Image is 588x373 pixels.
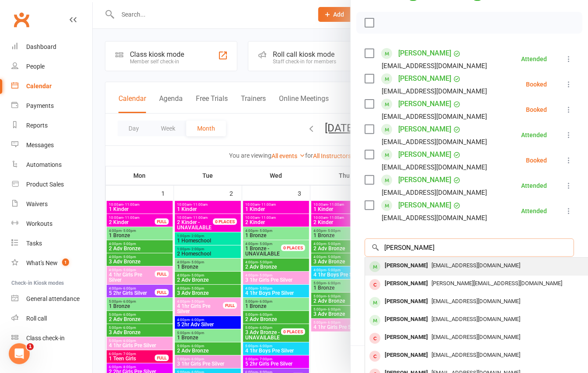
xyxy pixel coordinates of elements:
[382,136,487,148] div: [EMAIL_ADDRESS][DOMAIN_NAME]
[11,37,92,57] a: Dashboard
[11,328,92,348] a: Class kiosk mode
[526,81,547,87] div: Booked
[365,238,574,257] input: Search to add attendees
[26,259,58,266] div: What's New
[26,315,47,322] div: Roll call
[26,63,45,70] div: People
[11,135,92,155] a: Messages
[381,259,431,272] div: [PERSON_NAME]
[11,76,92,96] a: Calendar
[369,315,380,326] div: member
[526,157,547,163] div: Booked
[26,83,52,90] div: Calendar
[62,259,69,266] span: 1
[11,57,92,76] a: People
[26,102,54,109] div: Payments
[382,60,487,72] div: [EMAIL_ADDRESS][DOMAIN_NAME]
[369,297,380,308] div: member
[26,335,65,342] div: Class check-in
[11,194,92,214] a: Waivers
[521,132,547,138] div: Attended
[398,46,451,60] a: [PERSON_NAME]
[431,352,520,358] span: [EMAIL_ADDRESS][DOMAIN_NAME]
[26,122,48,129] div: Reports
[26,43,56,50] div: Dashboard
[26,220,52,227] div: Workouts
[26,161,62,168] div: Automations
[431,316,520,322] span: [EMAIL_ADDRESS][DOMAIN_NAME]
[521,56,547,62] div: Attended
[11,214,92,234] a: Workouts
[27,343,34,350] span: 1
[398,122,451,136] a: [PERSON_NAME]
[382,162,487,173] div: [EMAIL_ADDRESS][DOMAIN_NAME]
[11,253,92,273] a: What's New1
[26,295,80,302] div: General attendance
[26,200,48,207] div: Waivers
[11,155,92,175] a: Automations
[381,313,431,326] div: [PERSON_NAME]
[382,86,487,97] div: [EMAIL_ADDRESS][DOMAIN_NAME]
[11,96,92,116] a: Payments
[369,279,380,290] div: member
[11,116,92,135] a: Reports
[369,261,380,272] div: member
[398,173,451,187] a: [PERSON_NAME]
[431,298,520,304] span: [EMAIL_ADDRESS][DOMAIN_NAME]
[398,97,451,111] a: [PERSON_NAME]
[11,289,92,309] a: General attendance kiosk mode
[381,331,431,344] div: [PERSON_NAME]
[381,295,431,308] div: [PERSON_NAME]
[26,240,42,247] div: Tasks
[398,72,451,86] a: [PERSON_NAME]
[9,343,30,364] iframe: Intercom live chat
[11,175,92,194] a: Product Sales
[521,183,547,189] div: Attended
[431,334,520,340] span: [EMAIL_ADDRESS][DOMAIN_NAME]
[431,262,520,269] span: [EMAIL_ADDRESS][DOMAIN_NAME]
[382,111,487,122] div: [EMAIL_ADDRESS][DOMAIN_NAME]
[431,280,562,287] span: [PERSON_NAME][EMAIL_ADDRESS][DOMAIN_NAME]
[398,198,451,212] a: [PERSON_NAME]
[526,107,547,113] div: Booked
[11,234,92,253] a: Tasks
[521,208,547,214] div: Attended
[381,277,431,290] div: [PERSON_NAME]
[10,9,32,31] a: Clubworx
[398,148,451,162] a: [PERSON_NAME]
[369,351,380,362] div: member
[382,212,487,224] div: [EMAIL_ADDRESS][DOMAIN_NAME]
[26,181,64,188] div: Product Sales
[382,187,487,198] div: [EMAIL_ADDRESS][DOMAIN_NAME]
[11,309,92,328] a: Roll call
[381,349,431,362] div: [PERSON_NAME]
[26,142,54,149] div: Messages
[369,333,380,344] div: member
